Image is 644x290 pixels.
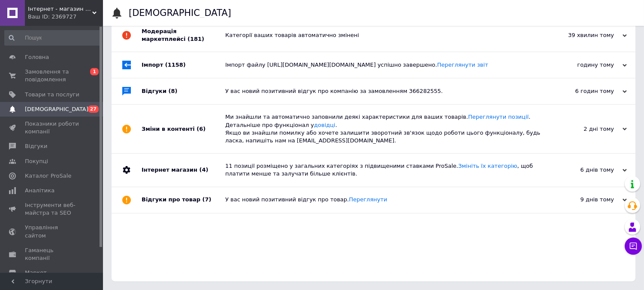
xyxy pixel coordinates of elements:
div: 6 днів тому [541,166,627,174]
span: Каталог ProSale [25,172,71,180]
div: Імпорт файлу [URL][DOMAIN_NAME][DOMAIN_NAME] успішно завершено. [225,61,541,69]
span: (7) [203,196,212,203]
a: Змініть їх категорію [458,163,517,169]
input: Пошук [4,30,101,46]
div: 6 годин тому [541,87,627,95]
span: Гаманець компанії [25,247,79,262]
div: Модерація маркетплейсі [142,19,225,52]
div: Відгуки про товар [142,187,225,213]
span: (6) [197,126,206,132]
div: Інтернет магазин [142,154,225,186]
h1: [DEMOGRAPHIC_DATA] [129,8,231,18]
span: Аналітика [25,187,54,194]
div: Зміни в контенті [142,105,225,153]
span: Управління сайтом [25,224,79,239]
span: 1 [90,68,99,75]
div: 9 днів тому [541,196,627,204]
div: Категорії ваших товарів автоматично змінені [225,31,541,39]
span: (8) [169,88,178,94]
span: (181) [187,36,204,42]
div: У вас новий позитивний відгук про компанію за замовленням 366282555. [225,87,541,95]
span: [DEMOGRAPHIC_DATA] [25,105,88,113]
span: Інтернет - магазин дитячих розвиваючих іграшок "Розвивайко" [28,5,92,13]
span: Інструменти веб-майстра та SEO [25,201,79,217]
span: Головна [25,53,49,61]
div: Ми знайшли та автоматично заповнили деякі характеристики для ваших товарів. . Детальніше про функ... [225,113,541,145]
span: (1158) [165,62,186,68]
div: У вас новий позитивний відгук про товар. [225,196,541,204]
a: Переглянути [349,196,387,203]
span: Показники роботи компанії [25,120,79,136]
span: Замовлення та повідомлення [25,68,79,83]
a: Переглянути позиції [468,114,529,120]
div: 39 хвилин тому [541,31,627,39]
a: Переглянути звіт [437,62,488,68]
button: Чат з покупцем [625,238,642,255]
span: Маркет [25,269,47,277]
span: Покупці [25,157,48,165]
div: годину тому [541,61,627,69]
div: Імпорт [142,52,225,78]
div: 2 дні тому [541,125,627,133]
span: 27 [88,105,99,113]
div: Відгуки [142,78,225,104]
div: 11 позиції розміщено у загальних категоріях з підвищеними ставками ProSale. , щоб платити менше т... [225,162,541,178]
span: (4) [199,167,208,173]
a: довідці [314,122,336,128]
span: Товари та послуги [25,91,79,99]
div: Ваш ID: 2369727 [28,13,103,21]
span: Відгуки [25,142,47,150]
